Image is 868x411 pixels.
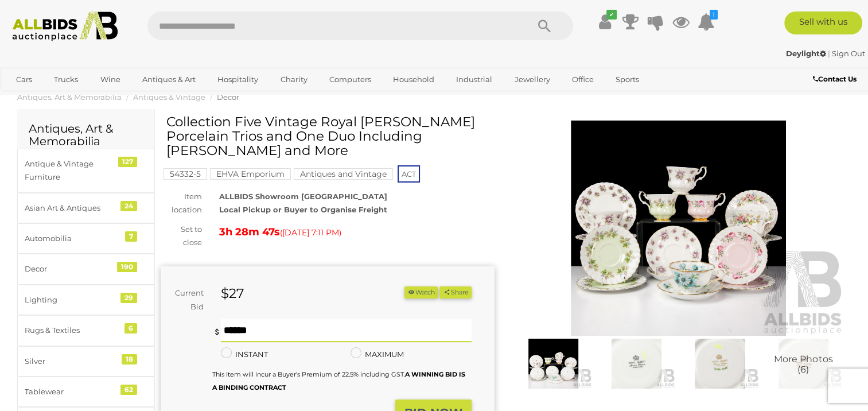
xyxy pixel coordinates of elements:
[6,11,123,41] img: Allbids.com.au
[217,92,239,102] a: Decor
[606,10,617,20] i: ✔
[280,228,341,237] span: ( )
[598,339,675,389] img: Collection Five Vintage Royal Albert Porcelain Trios and One Duo Including Moss Rose and More
[17,149,154,193] a: Antique & Vintage Furniture 127
[210,168,291,180] mark: EHVA Emporium
[512,121,846,336] img: Collection Five Vintage Royal Albert Porcelain Trios and One Duo Including Moss Rose and More
[282,227,339,238] span: [DATE] 7:11 PM
[212,370,465,391] b: A WINNING BID IS A BINDING CONTRACT
[710,10,718,20] i: 1
[294,169,393,179] a: Antiques and Vintage
[439,286,471,298] button: Share
[135,70,203,89] a: Antiques & Art
[698,11,715,32] a: 1
[221,348,268,361] label: INSTANT
[29,122,143,148] h2: Antiques, Art & Memorabilia
[608,70,647,89] a: Sports
[404,286,438,298] button: Watch
[765,339,842,389] img: Collection Five Vintage Royal Albert Porcelain Trios and One Duo Including Moss Rose and More
[516,11,573,40] button: Search
[166,115,492,158] h1: Collection Five Vintage Royal [PERSON_NAME] Porcelain Trios and One Duo Including [PERSON_NAME] a...
[120,201,137,211] div: 24
[25,385,119,398] div: Tablewear
[398,165,420,183] span: ACT
[164,169,207,179] a: 54332-5
[681,339,758,389] img: Collection Five Vintage Royal Albert Porcelain Trios and One Duo Including Moss Rose and More
[813,73,859,86] a: Contact Us
[25,201,119,215] div: Asian Art & Antiques
[25,262,119,276] div: Decor
[125,231,137,242] div: 7
[9,89,105,108] a: [GEOGRAPHIC_DATA]
[25,324,119,337] div: Rugs & Textiles
[25,157,119,184] div: Antique & Vintage Furniture
[17,223,154,254] a: Automobilia 7
[164,168,207,180] mark: 54332-5
[828,49,830,58] span: |
[210,70,266,89] a: Hospitality
[17,193,154,223] a: Asian Art & Antiques 24
[786,49,828,58] a: Deylight
[351,348,404,361] label: MAXIMUM
[152,190,211,217] div: Item location
[813,75,857,83] b: Contact Us
[118,157,137,167] div: 127
[133,92,205,102] a: Antiques & Vintage
[122,354,137,365] div: 18
[221,285,244,301] strong: $27
[294,168,393,180] mark: Antiques and Vintage
[25,355,119,368] div: Silver
[597,11,614,32] a: ✔
[124,323,137,334] div: 6
[17,377,154,407] a: Tablewear 62
[9,70,40,89] a: Cars
[322,70,379,89] a: Computers
[152,223,211,250] div: Set to close
[93,70,128,89] a: Wine
[17,254,154,284] a: Decor 190
[17,346,154,377] a: Silver 18
[219,192,387,201] strong: ALLBIDS Showroom [GEOGRAPHIC_DATA]
[25,293,119,307] div: Lighting
[784,11,862,34] a: Sell with us
[25,232,119,245] div: Automobilia
[386,70,442,89] a: Household
[161,286,212,313] div: Current Bid
[507,70,558,89] a: Jewellery
[117,262,137,272] div: 190
[17,92,122,102] a: Antiques, Art & Memorabilia
[273,70,314,89] a: Charity
[120,293,137,303] div: 29
[565,70,601,89] a: Office
[404,286,438,298] li: Watch this item
[832,49,865,58] a: Sign Out
[786,49,826,58] strong: Deylight
[17,285,154,315] a: Lighting 29
[774,355,832,375] span: More Photos (6)
[120,385,137,395] div: 62
[515,339,592,389] img: Collection Five Vintage Royal Albert Porcelain Trios and One Duo Including Moss Rose and More
[219,226,280,238] strong: 3h 28m 47s
[17,315,154,346] a: Rugs & Textiles 6
[46,70,85,89] a: Trucks
[212,370,465,391] small: This Item will incur a Buyer's Premium of 22.5% including GST.
[449,70,500,89] a: Industrial
[210,169,291,179] a: EHVA Emporium
[219,205,387,214] strong: Local Pickup or Buyer to Organise Freight
[765,339,842,389] a: More Photos(6)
